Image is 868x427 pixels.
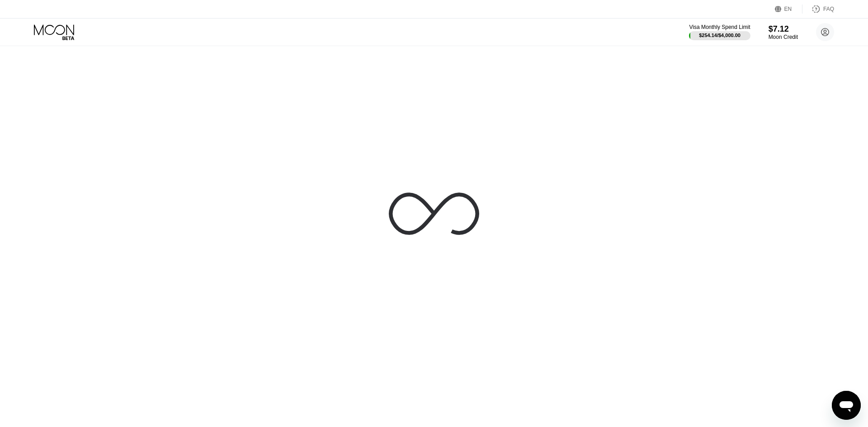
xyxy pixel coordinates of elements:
iframe: Button to launch messaging window [832,391,861,420]
div: EN [784,6,792,12]
div: FAQ [823,6,834,12]
div: Visa Monthly Spend Limit$254.14/$4,000.00 [689,24,750,40]
div: FAQ [802,5,834,14]
div: Visa Monthly Spend Limit [689,24,750,30]
div: EN [775,5,802,14]
div: Moon Credit [769,34,798,40]
div: $7.12 [769,24,798,34]
div: $7.12Moon Credit [769,24,798,40]
div: $254.14 / $4,000.00 [699,33,741,38]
